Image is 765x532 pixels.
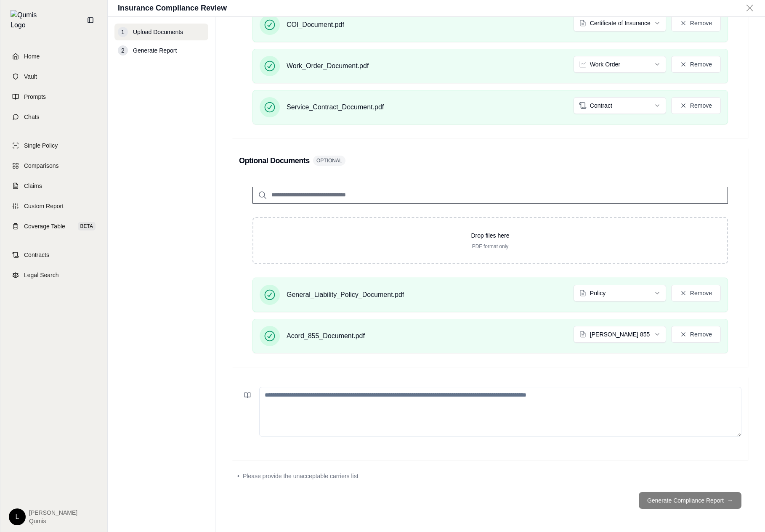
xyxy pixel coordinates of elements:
h3: Optional Documents [239,155,310,167]
span: Legal Search [24,271,59,279]
span: Custom Report [24,202,64,210]
button: Collapse sidebar [84,13,97,27]
span: General_Liability_Policy_Document.pdf [287,290,404,300]
div: 2 [118,45,128,56]
div: 1 [118,27,128,37]
span: Generate Report [133,46,177,55]
button: Remove [671,56,721,73]
span: Service_Contract_Document.pdf [287,102,384,112]
span: • [237,472,239,480]
span: Please provide the unacceptable carriers list [243,472,359,480]
span: Single Policy [24,141,58,150]
a: Custom Report [5,197,102,215]
a: Prompts [5,87,102,106]
img: Qumis Logo [11,10,42,30]
div: L [9,508,26,525]
span: OPTIONAL [313,156,345,166]
a: Chats [5,108,102,126]
a: Coverage TableBETA [5,217,102,236]
span: Contracts [24,251,49,259]
span: COI_Document.pdf [287,20,344,30]
span: BETA [78,222,96,230]
span: Prompts [24,93,46,101]
span: Acord_855_Document.pdf [287,331,365,341]
span: Claims [24,182,42,190]
span: Upload Documents [133,28,183,36]
p: PDF format only [267,243,714,250]
h1: Insurance Compliance Review [118,2,227,14]
span: Vault [24,72,37,81]
a: Legal Search [5,266,102,284]
span: [PERSON_NAME] [29,508,77,517]
button: Remove [671,97,721,114]
a: Home [5,47,102,66]
a: Comparisons [5,156,102,175]
span: Comparisons [24,161,58,170]
button: Remove [671,326,721,343]
span: Home [24,52,40,61]
span: Qumis [29,517,77,525]
p: Drop files here [267,231,714,240]
span: Chats [24,113,40,121]
a: Contracts [5,246,102,264]
button: Remove [671,15,721,32]
a: Single Policy [5,136,102,155]
a: Vault [5,67,102,86]
span: Coverage Table [24,222,65,230]
span: Work_Order_Document.pdf [287,61,369,71]
button: Remove [671,285,721,302]
a: Claims [5,177,102,195]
